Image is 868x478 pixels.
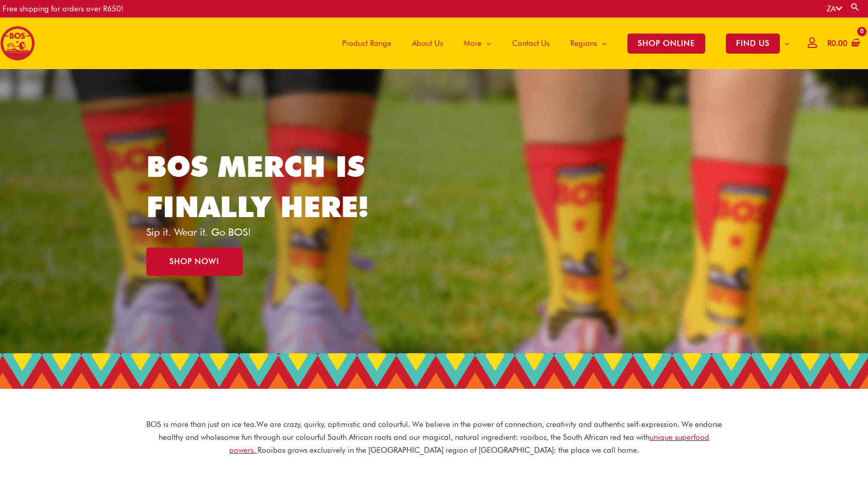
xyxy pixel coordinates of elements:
p: Sip it. Wear it. Go BOS! [146,227,384,237]
span: FIND US [726,34,780,54]
a: SHOP NOW! [146,248,243,276]
a: About Us [402,18,453,69]
span: About Us [412,28,443,59]
span: SHOP ONLINE [627,34,705,54]
p: BOS is more than just an ice tea. We are crazy, quirky, optimistic and colourful. We believe in t... [146,418,723,456]
span: R [827,39,831,48]
a: ZA [827,4,842,13]
a: Regions [560,18,617,69]
nav: Site Navigation [324,18,800,69]
span: Regions [570,28,597,59]
a: Product Range [332,18,402,69]
span: Product Range [342,28,392,59]
a: Search button [850,2,860,12]
a: View Shopping Cart, empty [825,32,860,55]
span: SHOP NOW! [169,258,219,266]
a: BOS MERCH IS FINALLY HERE! [146,149,369,224]
span: More [464,28,482,59]
a: unique superfood powers. [229,433,710,455]
bdi: 0.00 [827,39,847,48]
a: SHOP ONLINE [617,18,716,69]
span: Contact Us [512,28,550,59]
a: More [453,18,502,69]
a: Contact Us [502,18,560,69]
